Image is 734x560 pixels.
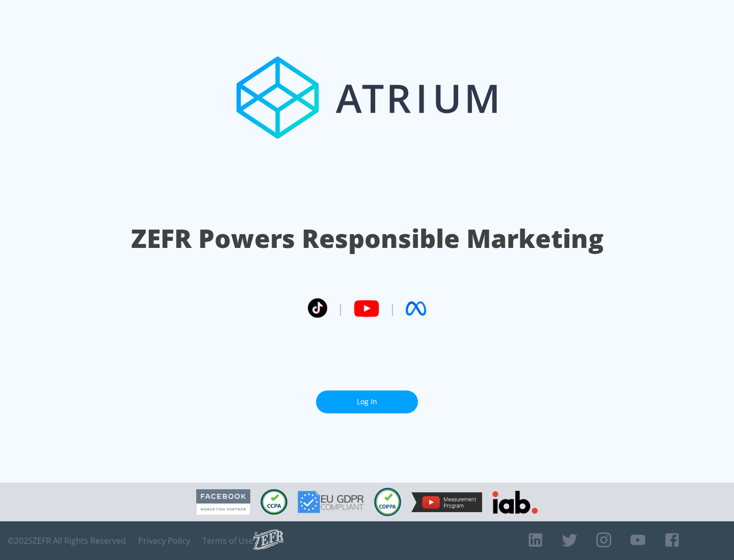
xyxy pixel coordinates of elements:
h1: ZEFR Powers Responsible Marketing [131,221,604,256]
a: Privacy Policy [138,536,190,546]
img: CCPA Compliant [260,489,287,515]
a: Terms of Use [202,536,253,546]
span: | [389,301,396,316]
span: © 2025 ZEFR All Rights Reserved [8,536,126,546]
img: YouTube Measurement Program [411,492,482,512]
img: IAB [492,491,538,514]
span: | [337,301,344,316]
img: COPPA Compliant [374,488,401,516]
img: Facebook Marketing Partner [196,489,250,515]
a: Log In [316,390,418,413]
img: GDPR Compliant [298,491,364,513]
